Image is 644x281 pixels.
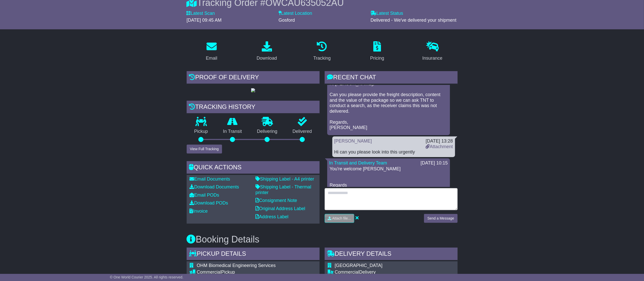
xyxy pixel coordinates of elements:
[256,184,311,195] a: Shipping Label - Thermal printer
[330,183,447,188] p: Regards
[370,55,384,62] div: Pricing
[251,88,255,92] img: GetPodImage
[424,214,457,223] button: Send a Message
[335,263,382,268] span: [GEOGRAPHIC_DATA]
[190,193,219,198] a: Email PODs
[335,270,359,275] span: Commercial
[190,184,239,189] a: Download Documents
[371,18,456,23] span: Delivered - We've delivered your shipment
[187,145,222,154] button: View Full Tracking
[256,214,289,219] a: Address Label
[367,40,388,63] a: Pricing
[310,40,334,63] a: Tracking
[253,40,280,63] a: Download
[187,18,222,23] span: [DATE] 09:45 AM
[250,129,285,134] p: Delivering
[257,55,277,62] div: Download
[325,71,458,85] div: RECENT CHAT
[197,270,221,275] span: Commercial
[187,129,216,134] p: Pickup
[279,11,312,16] label: Latest Location
[187,161,320,175] div: Quick Actions
[426,138,453,144] div: [DATE] 13:28
[190,209,208,214] a: Invoice
[256,176,314,182] a: Shipping Label - A4 printer
[421,160,448,166] div: [DATE] 10:15
[197,263,276,268] span: OHM Biomedical Engineering Services
[426,144,453,149] a: Attachment
[187,11,215,16] label: Latest Scan
[335,270,433,275] div: Delivery
[256,206,305,211] a: Original Address Label
[187,71,320,85] div: Proof of Delivery
[190,176,230,182] a: Email Documents
[329,160,387,165] a: In Transit and Delivery Team
[187,101,320,114] div: Tracking history
[419,40,446,63] a: Insurance
[313,55,331,62] div: Tracking
[422,55,443,62] div: Insurance
[256,198,297,203] a: Consignment Note
[190,200,228,206] a: Download PODs
[206,55,217,62] div: Email
[202,40,221,63] a: Email
[215,129,250,134] p: In Transit
[285,129,320,134] p: Delivered
[371,11,403,16] label: Latest Status
[110,275,184,279] span: © One World Courier 2025. All rights reserved.
[197,270,279,275] div: Pickup
[325,248,458,261] div: Delivery Details
[187,234,458,245] h3: Booking Details
[334,149,453,155] div: Hi can you please look into this urgently
[187,248,320,261] div: Pickup Details
[330,81,447,131] p: Hi [PERSON_NAME], Can you please provide the freight description, content and the value of the pa...
[279,18,295,23] span: Gosford
[334,138,372,144] a: [PERSON_NAME]
[330,166,447,172] p: You're welcome [PERSON_NAME]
